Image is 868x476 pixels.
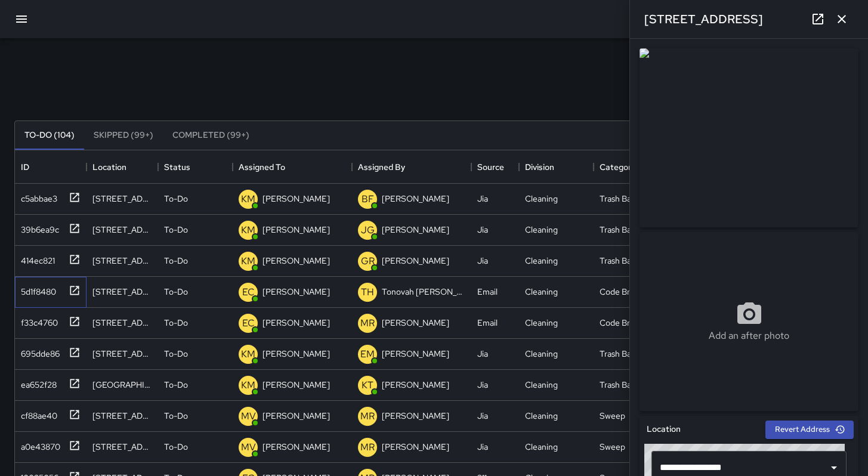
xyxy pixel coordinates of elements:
[262,224,330,236] p: [PERSON_NAME]
[382,224,449,236] p: [PERSON_NAME]
[241,223,255,237] p: KM
[477,379,488,391] div: Jia
[16,188,57,205] div: c5abbae3
[362,192,374,206] p: BF
[525,150,554,184] div: Division
[360,409,375,424] p: MR
[16,405,57,422] div: cf88ae40
[525,286,558,298] div: Cleaning
[361,285,374,299] p: TH
[262,193,330,205] p: [PERSON_NAME]
[164,410,188,422] p: To-Do
[241,409,256,424] p: MV
[92,286,152,298] div: 530 Natoma Street
[471,150,519,184] div: Source
[16,374,57,391] div: ea652f28
[92,410,152,422] div: 855 Brannan Street
[352,150,471,184] div: Assigned By
[158,150,233,184] div: Status
[362,378,373,392] p: KT
[242,316,255,330] p: EC
[164,317,188,329] p: To-Do
[262,255,330,267] p: [PERSON_NAME]
[164,441,188,453] p: To-Do
[477,193,488,205] div: Jia
[262,410,330,422] p: [PERSON_NAME]
[382,348,449,360] p: [PERSON_NAME]
[16,281,56,298] div: 5d1f8480
[525,255,558,267] div: Cleaning
[477,224,488,236] div: Jia
[241,254,255,268] p: KM
[262,379,330,391] p: [PERSON_NAME]
[16,312,58,329] div: f33c4760
[525,410,558,422] div: Cleaning
[360,347,375,361] p: EM
[164,286,188,298] p: To-Do
[262,286,330,298] p: [PERSON_NAME]
[164,193,188,205] p: To-Do
[382,379,449,391] p: [PERSON_NAME]
[382,441,449,453] p: [PERSON_NAME]
[477,441,488,453] div: Jia
[525,441,558,453] div: Cleaning
[519,150,594,184] div: Division
[360,316,375,330] p: MR
[92,193,152,205] div: 286 Shipley Street
[164,348,188,360] p: To-Do
[382,255,449,267] p: [PERSON_NAME]
[600,348,662,360] div: Trash Bag Pickup
[92,379,152,391] div: 1121 Howard Street
[164,150,190,184] div: Status
[477,286,498,298] div: Email
[92,150,126,184] div: Location
[242,285,255,299] p: EC
[600,224,662,236] div: Trash Bag Pickup
[241,347,255,361] p: KM
[525,193,558,205] div: Cleaning
[16,343,60,360] div: 695dde86
[239,150,285,184] div: Assigned To
[16,250,55,267] div: 414ec821
[382,286,465,298] p: Tonovah [PERSON_NAME]
[477,348,488,360] div: Jia
[361,254,375,268] p: GR
[16,219,59,236] div: 39b6ea9c
[92,348,152,360] div: 165 8th Street
[92,317,152,329] div: 530 Natoma Street
[600,255,662,267] div: Trash Bag Pickup
[382,317,449,329] p: [PERSON_NAME]
[477,150,504,184] div: Source
[164,224,188,236] p: To-Do
[600,286,645,298] div: Code Brown
[525,317,558,329] div: Cleaning
[382,193,449,205] p: [PERSON_NAME]
[233,150,352,184] div: Assigned To
[92,255,152,267] div: 455 9th Street
[84,121,163,150] button: Skipped (99+)
[164,255,188,267] p: To-Do
[15,150,87,184] div: ID
[525,379,558,391] div: Cleaning
[361,223,375,237] p: JG
[525,348,558,360] div: Cleaning
[92,441,152,453] div: 855 Brannan Street
[92,224,152,236] div: 1164 Bryant Street
[477,317,498,329] div: Email
[21,150,29,184] div: ID
[164,379,188,391] p: To-Do
[600,379,662,391] div: Trash Bag Pickup
[525,224,558,236] div: Cleaning
[16,436,60,453] div: a0e43870
[600,441,625,453] div: Sweep
[600,410,625,422] div: Sweep
[477,410,488,422] div: Jia
[477,255,488,267] div: Jia
[600,317,645,329] div: Code Brown
[163,121,259,150] button: Completed (99+)
[262,317,330,329] p: [PERSON_NAME]
[87,150,158,184] div: Location
[382,410,449,422] p: [PERSON_NAME]
[241,440,256,455] p: MV
[360,440,375,455] p: MR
